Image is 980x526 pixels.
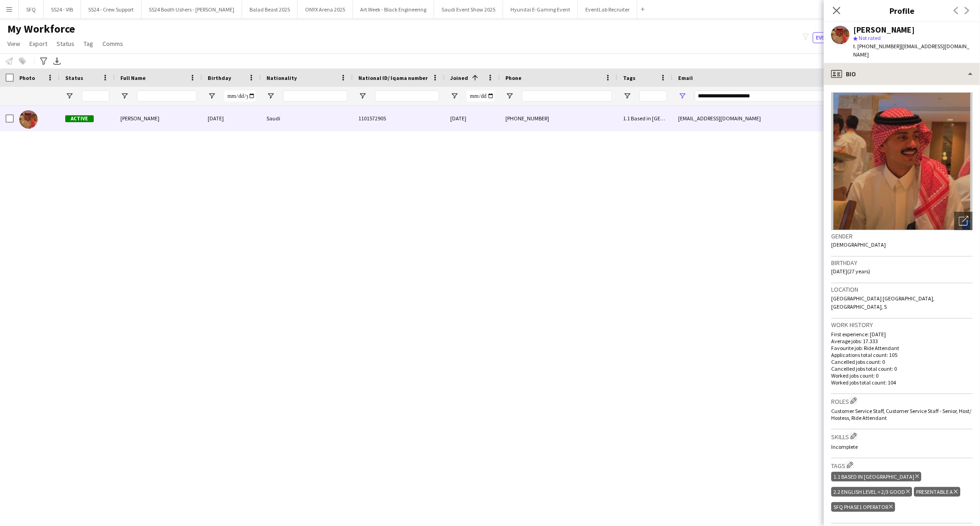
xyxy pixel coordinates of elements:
[831,472,921,481] div: 1.1 Based in [GEOGRAPHIC_DATA]
[831,358,973,365] p: Cancelled jobs count: 0
[19,74,35,81] span: Photo
[450,74,468,81] span: Joined
[38,56,49,67] app-action-btn: Advanced filters
[831,338,973,345] p: Average jobs: 17.333
[120,74,146,81] span: Full Name
[224,90,255,102] input: Birthday Filter Input
[65,92,74,100] button: Open Filter Menu
[57,40,74,48] span: Status
[445,106,500,131] div: [DATE]
[434,0,503,18] button: Saudi Event Show 2025
[831,92,973,230] img: Crew avatar or photo
[80,38,97,50] a: Tag
[137,90,197,102] input: Full Name Filter Input
[500,106,617,131] div: [PHONE_NUMBER]
[142,0,242,18] button: SS24 Booth Ushers - [PERSON_NAME]
[831,285,973,294] h3: Location
[831,460,973,470] h3: Tags
[859,34,881,41] span: Not rated
[503,0,578,18] button: Hyundai E-Gaming Event
[831,443,973,450] p: Incomplete
[82,90,109,102] input: Status Filter Input
[505,74,521,81] span: Phone
[375,90,439,102] input: National ID/ Iqama number Filter Input
[831,241,886,248] span: [DEMOGRAPHIC_DATA]
[623,92,631,100] button: Open Filter Menu
[522,90,612,102] input: Phone Filter Input
[353,0,434,18] button: Art Week - Black Engineering
[673,106,856,131] div: [EMAIL_ADDRESS][DOMAIN_NAME]
[505,92,514,100] button: Open Filter Menu
[623,74,635,81] span: Tags
[853,43,901,50] span: t. [PHONE_NUMBER]
[53,38,78,50] a: Status
[358,74,428,81] span: National ID/ Iqama number
[44,0,81,18] button: SS24 - VIB
[617,106,673,131] div: 1.1 Based in [GEOGRAPHIC_DATA], 2.2 English Level = 2/3 Good, Presentable A, SFQ Phase1 Operator
[831,379,973,386] p: Worked jobs total count: 104
[84,40,93,48] span: Tag
[7,40,20,48] span: View
[831,321,973,329] h3: Work history
[19,0,44,18] button: SFQ
[4,38,24,50] a: View
[831,365,973,372] p: Cancelled jobs total count: 0
[914,487,960,497] div: Presentable A
[261,106,353,131] div: Saudi
[831,487,912,497] div: 2.2 English Level = 2/3 Good
[578,0,637,18] button: EventLab Recruiter
[640,90,667,102] input: Tags Filter Input
[831,407,971,421] span: Customer Service Staff, Customer Service Staff - Senior, Host/ Hostess, Ride Attendant
[99,38,127,50] a: Comms
[26,38,51,50] a: Export
[831,345,973,351] p: Favourite job: Ride Attendant
[831,502,895,512] div: SFQ Phase1 Operator
[831,396,973,406] h3: Roles
[19,110,38,129] img: Sultan Albarqi
[358,115,386,122] span: 1101572905
[120,115,159,122] span: [PERSON_NAME]
[831,268,870,275] span: [DATE] (27 years)
[81,0,142,18] button: SS24 - Crew Support
[678,92,686,100] button: Open Filter Menu
[208,92,216,100] button: Open Filter Menu
[954,212,973,230] div: Open photos pop-in
[202,106,261,131] div: [DATE]
[208,74,231,81] span: Birthday
[831,372,973,379] p: Worked jobs count: 0
[283,90,347,102] input: Nationality Filter Input
[450,92,459,100] button: Open Filter Menu
[831,295,935,310] span: [GEOGRAPHIC_DATA] [GEOGRAPHIC_DATA], [GEOGRAPHIC_DATA], S
[266,74,297,81] span: Nationality
[831,431,973,441] h3: Skills
[695,90,851,102] input: Email Filter Input
[831,259,973,267] h3: Birthday
[831,331,973,338] p: First experience: [DATE]
[65,74,83,81] span: Status
[831,351,973,358] p: Applications total count: 105
[678,74,693,81] span: Email
[7,22,75,36] span: My Workforce
[242,0,298,18] button: Balad Beast 2025
[358,92,367,100] button: Open Filter Menu
[120,92,129,100] button: Open Filter Menu
[102,40,123,48] span: Comms
[853,26,915,34] div: [PERSON_NAME]
[853,43,969,58] span: | [EMAIL_ADDRESS][DOMAIN_NAME]
[266,92,275,100] button: Open Filter Menu
[65,115,94,122] span: Active
[467,90,494,102] input: Joined Filter Input
[813,32,859,43] button: Everyone8,124
[831,232,973,240] h3: Gender
[298,0,353,18] button: ONYX Arena 2025
[824,63,980,85] div: Bio
[824,5,980,17] h3: Profile
[29,40,47,48] span: Export
[51,56,62,67] app-action-btn: Export XLSX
